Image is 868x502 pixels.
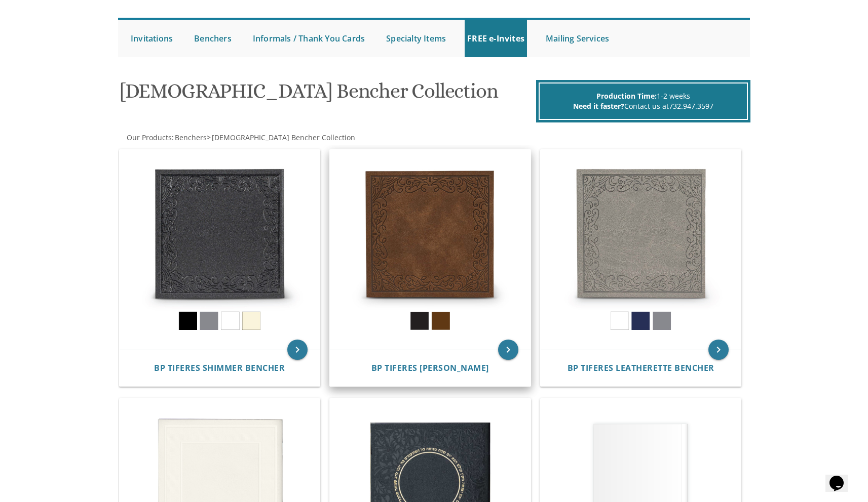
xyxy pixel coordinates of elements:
[573,101,624,111] span: Need it faster?
[154,362,285,373] span: BP Tiferes Shimmer Bencher
[539,82,748,120] div: 1-2 weeks Contact us at
[174,133,207,142] a: Benchers
[192,20,234,57] a: Benchers
[384,20,448,57] a: Specialty Items
[128,20,175,57] a: Invitations
[175,133,207,142] span: Benchers
[211,133,355,142] a: [DEMOGRAPHIC_DATA] Bencher Collection
[207,133,355,142] span: >
[568,362,714,373] span: BP Tiferes Leatherette Bencher
[330,150,531,350] img: BP Tiferes Suede Bencher
[118,133,434,143] div: :
[212,133,355,142] span: [DEMOGRAPHIC_DATA] Bencher Collection
[669,101,713,111] a: 732.947.3597
[543,20,612,57] a: Mailing Services
[498,340,518,360] a: keyboard_arrow_right
[465,20,527,57] a: FREE e-Invites
[568,363,714,373] a: BP Tiferes Leatherette Bencher
[126,133,172,142] a: Our Products
[541,150,741,350] img: BP Tiferes Leatherette Bencher
[371,362,489,373] span: BP Tiferes [PERSON_NAME]
[596,91,657,101] span: Production Time:
[120,80,534,110] h1: [DEMOGRAPHIC_DATA] Bencher Collection
[154,363,285,373] a: BP Tiferes Shimmer Bencher
[250,20,367,57] a: Informals / Thank You Cards
[371,363,489,373] a: BP Tiferes [PERSON_NAME]
[287,340,308,360] a: keyboard_arrow_right
[120,150,320,350] img: BP Tiferes Shimmer Bencher
[825,462,858,492] iframe: chat widget
[708,340,729,360] a: keyboard_arrow_right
